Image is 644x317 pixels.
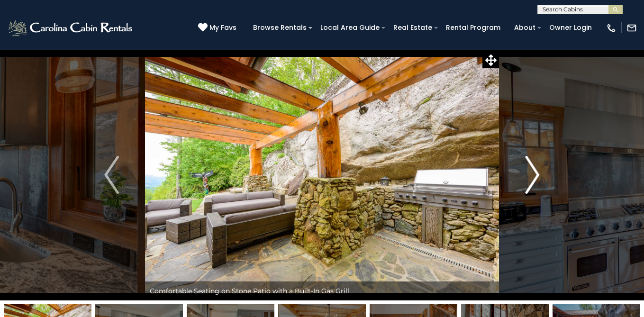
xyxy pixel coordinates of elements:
div: Comfortable Seating on Stone Patio with a Built-In Gas Grill [145,281,499,300]
a: About [509,20,540,35]
img: mail-regular-white.png [626,23,637,33]
button: Next [499,49,566,300]
a: Rental Program [441,20,505,35]
button: Previous [78,49,145,300]
a: Browse Rentals [248,20,311,35]
a: My Favs [198,23,239,33]
img: phone-regular-white.png [606,23,617,33]
a: Real Estate [389,20,437,35]
img: White-1-2.png [7,18,135,37]
a: Owner Login [544,20,597,35]
img: arrow [104,156,118,194]
a: Local Area Guide [316,20,384,35]
img: arrow [525,156,539,194]
span: My Favs [209,23,236,33]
